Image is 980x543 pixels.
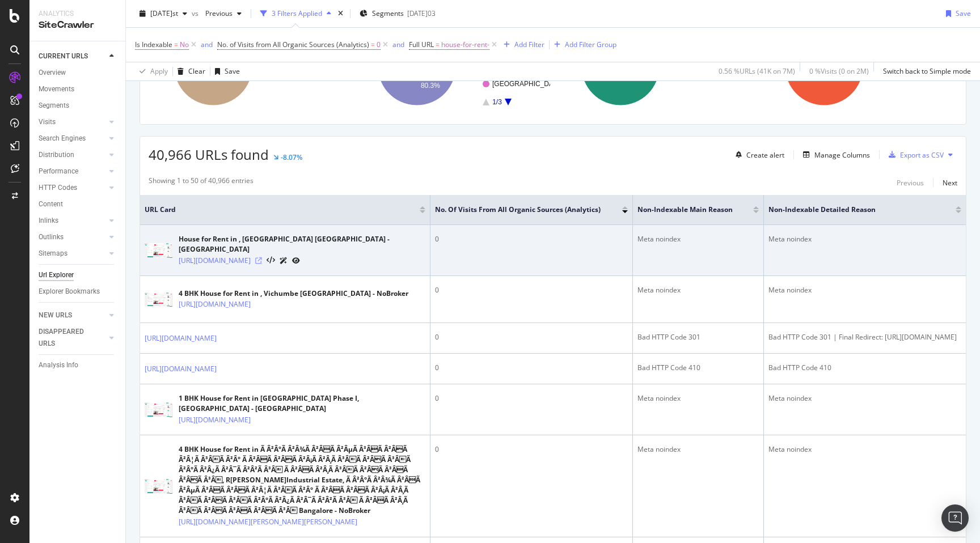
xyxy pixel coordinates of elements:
div: Performance [39,166,78,177]
div: A chart. [556,17,754,116]
a: AI Url Details [280,254,288,266]
span: Previous [201,9,233,18]
a: Distribution [39,149,106,161]
div: Meta noindex [768,285,961,295]
div: 0 [435,444,628,455]
a: [URL][DOMAIN_NAME] [145,363,217,375]
div: 0 % Visits ( 0 on 2M ) [809,66,869,76]
div: Bad HTTP Code 410 [637,363,758,373]
text: [GEOGRAPHIC_DATA] [492,80,563,88]
div: Inlinks [39,215,58,227]
div: Meta noindex [768,234,961,244]
a: Segments [39,100,117,112]
a: [URL][DOMAIN_NAME] [179,255,251,266]
span: Is Indexable [135,40,172,49]
img: main image [145,479,173,494]
div: times [336,8,345,19]
div: Content [39,198,63,210]
button: Previous [201,5,246,23]
div: 1 BHK House for Rent in [GEOGRAPHIC_DATA] Phase I, [GEOGRAPHIC_DATA] - [GEOGRAPHIC_DATA] [179,393,425,414]
button: and [201,39,213,50]
a: HTTP Codes [39,182,106,194]
button: Previous [897,176,924,189]
span: URL Card [145,205,417,215]
div: Outlinks [39,231,64,243]
button: 3 Filters Applied [256,5,336,23]
a: Inlinks [39,215,106,227]
div: Visits [39,116,56,128]
a: CURRENT URLS [39,50,106,62]
text: 1/3 [492,98,502,106]
span: = [436,40,440,49]
img: main image [145,243,173,258]
span: house-for-rent- [441,37,489,53]
a: Url Explorer [39,269,117,281]
div: Add Filter Group [565,40,616,49]
button: View HTML Source [267,257,275,265]
div: 0.56 % URLs ( 41K on 7M ) [719,66,795,76]
div: Apply [150,66,168,76]
div: Segments [39,100,69,112]
button: Save [210,62,240,80]
a: [URL][DOMAIN_NAME] [179,299,251,310]
div: A chart. [759,17,957,116]
button: [DATE]st [135,5,192,23]
a: Visit Online Page [255,257,262,264]
span: vs [192,9,201,18]
div: Next [943,178,957,188]
span: 0 [377,37,381,53]
div: 3 Filters Applied [272,9,322,18]
div: Clear [188,66,205,76]
a: Outlinks [39,231,106,243]
button: Manage Columns [799,148,870,162]
div: -8.07% [281,152,302,162]
button: Next [943,176,957,189]
div: A chart. [352,17,550,116]
a: Sitemaps [39,248,106,260]
button: Export as CSV [884,146,944,164]
div: Meta noindex [637,285,758,295]
div: Movements [39,83,74,95]
a: Analysis Info [39,359,117,371]
div: A chart. [149,17,347,116]
a: Performance [39,166,106,177]
div: Add Filter [514,40,544,49]
span: Non-Indexable Main Reason [637,205,736,215]
span: 40,966 URLs found [149,145,269,164]
button: Create alert [731,146,784,164]
div: Switch back to Simple mode [883,66,971,76]
div: Bad HTTP Code 410 [768,363,961,373]
div: Save [225,66,240,76]
div: Search Engines [39,133,86,145]
div: Distribution [39,149,74,161]
div: Bad HTTP Code 301 | Final Redirect: [URL][DOMAIN_NAME] [768,332,961,342]
div: Bad HTTP Code 301 [637,332,758,342]
a: Movements [39,83,117,95]
span: Non-Indexable Detailed Reason [768,205,939,215]
div: CURRENT URLS [39,50,88,62]
div: Manage Columns [814,150,870,160]
a: NEW URLS [39,309,106,321]
div: and [201,40,213,49]
span: Full URL [409,40,434,49]
div: NEW URLS [39,309,72,321]
a: DISAPPEARED URLS [39,326,106,350]
a: [URL][DOMAIN_NAME] [145,333,217,344]
button: Apply [135,62,168,80]
span: Segments [372,9,404,18]
div: Sitemaps [39,248,67,260]
div: Analysis Info [39,359,78,371]
button: Add Filter Group [550,38,616,52]
div: 0 [435,332,628,342]
button: Segments[DATE]03 [355,5,440,23]
button: Switch back to Simple mode [878,62,971,80]
div: and [392,40,404,49]
div: Previous [897,178,924,188]
div: Overview [39,67,66,79]
div: DISAPPEARED URLS [39,326,96,350]
div: Open Intercom Messenger [941,504,969,532]
div: Meta noindex [637,444,758,455]
a: Visits [39,116,106,128]
div: 4 BHK House for Rent in , Vichumbe [GEOGRAPHIC_DATA] - NoBroker [179,289,408,299]
div: SiteCrawler [39,19,116,32]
